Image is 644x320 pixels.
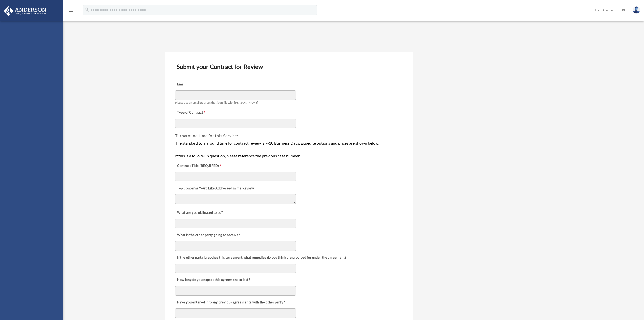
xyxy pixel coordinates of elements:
[175,101,258,104] span: Please use an email address that is on file with [PERSON_NAME]
[175,185,255,192] label: Top Concerns You’d Like Addressed in the Review
[175,232,241,239] label: What is the other party going to receive?
[175,133,238,138] span: Turnaround time for this Service:
[68,9,74,13] a: menu
[175,81,225,88] label: Email
[175,109,225,116] label: Type of Contract
[175,209,225,216] label: What are you obligated to do?
[175,140,403,159] div: The standard turnaround time for contract review is 7-10 Business Days. Expedite options and pric...
[2,6,48,16] img: Anderson Advisors Platinum Portal
[175,61,403,72] h3: Submit your Contract for Review
[175,299,286,306] label: Have you entered into any previous agreements with the other party?
[633,6,640,14] img: User Pic
[175,162,225,169] label: Contract Title (REQUIRED)
[175,277,251,284] label: How long do you expect this agreement to last?
[68,7,74,13] i: menu
[175,254,347,261] label: If the other party breaches this agreement what remedies do you think are provided for under the ...
[84,7,90,12] i: search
